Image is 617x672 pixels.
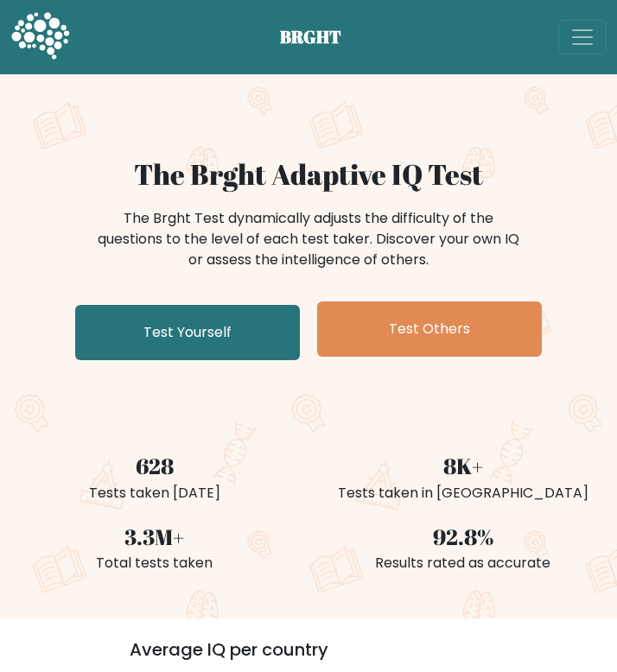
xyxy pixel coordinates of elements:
div: Tests taken in [GEOGRAPHIC_DATA] [319,483,607,504]
a: Test Yourself [75,305,300,360]
h1: The Brght Adaptive IQ Test [10,157,607,191]
button: Toggle navigation [558,20,607,54]
div: 3.3M+ [10,521,298,554]
a: Test Others [317,301,542,357]
div: Tests taken [DATE] [10,483,298,504]
div: 92.8% [319,521,607,554]
div: Results rated as accurate [319,553,607,574]
span: BRGHT [280,24,363,50]
div: 628 [10,450,298,483]
div: 8K+ [319,450,607,483]
div: Total tests taken [10,553,298,574]
div: The Brght Test dynamically adjusts the difficulty of the questions to the level of each test take... [92,208,525,270]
